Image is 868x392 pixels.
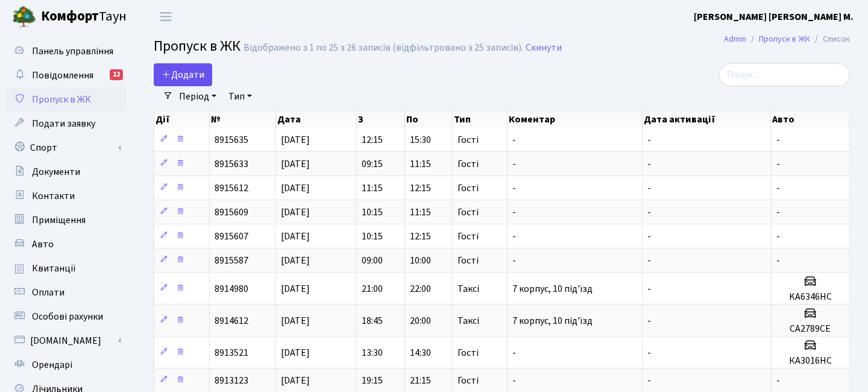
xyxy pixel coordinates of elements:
span: - [776,230,780,243]
span: 8915607 [215,230,248,243]
button: Переключити навігацію [151,7,181,27]
span: 10:15 [362,206,383,219]
span: Гості [458,376,479,385]
a: [PERSON_NAME] [PERSON_NAME] М. [694,10,854,24]
a: Контакти [6,184,127,208]
input: Пошук... [719,63,850,86]
h5: KA6346HC [776,291,844,303]
span: - [647,254,651,267]
span: [DATE] [281,374,310,387]
span: Гості [458,135,479,145]
span: Подати заявку [32,117,95,130]
span: Оплати [32,286,64,299]
span: 13:30 [362,346,383,359]
span: - [647,282,651,296]
span: 11:15 [410,206,431,219]
a: Скинути [526,42,562,54]
span: [DATE] [281,133,310,147]
span: 18:45 [362,314,383,327]
span: Квитанції [32,262,76,275]
span: 8913123 [215,374,248,387]
span: Додати [162,68,204,81]
a: Подати заявку [6,112,127,136]
span: Приміщення [32,213,86,227]
span: 20:00 [410,314,431,327]
span: 15:30 [410,133,431,147]
a: Приміщення [6,208,127,232]
div: 12 [110,69,123,80]
span: 09:15 [362,157,383,171]
span: Таксі [458,316,479,326]
span: Гості [458,348,479,358]
span: [DATE] [281,314,310,327]
div: Відображено з 1 по 25 з 26 записів (відфільтровано з 25 записів). [244,42,523,54]
span: Гості [458,183,479,193]
span: Таун [41,7,127,27]
span: 09:00 [362,254,383,267]
span: 8915635 [215,133,248,147]
a: Додати [154,63,212,86]
span: - [647,133,651,147]
span: Гості [458,207,479,217]
span: - [512,182,516,195]
span: 21:00 [362,282,383,296]
span: - [776,254,780,267]
th: № [210,111,276,128]
th: Авто [771,111,850,128]
span: [DATE] [281,282,310,296]
span: [DATE] [281,254,310,267]
a: Особові рахунки [6,305,127,329]
span: 7 корпус, 10 під'їзд [512,314,593,327]
a: [DOMAIN_NAME] [6,329,127,353]
span: - [776,157,780,171]
a: Період [174,86,221,107]
span: 8913521 [215,346,248,359]
span: 12:15 [362,133,383,147]
span: Авто [32,238,54,251]
span: 22:00 [410,282,431,296]
span: 12:15 [410,230,431,243]
span: - [512,374,516,387]
span: 11:15 [362,182,383,195]
span: 10:00 [410,254,431,267]
span: - [647,230,651,243]
span: 8915612 [215,182,248,195]
span: 14:30 [410,346,431,359]
span: Особові рахунки [32,310,103,323]
span: Панель управління [32,45,113,58]
span: - [776,206,780,219]
a: Квитанції [6,256,127,280]
h5: СА2789СЕ [776,323,844,335]
th: Дата [276,111,357,128]
span: 21:15 [410,374,431,387]
span: Гості [458,159,479,169]
th: Дата активації [643,111,772,128]
span: - [647,182,651,195]
span: 8914980 [215,282,248,296]
span: Гості [458,232,479,241]
span: 10:15 [362,230,383,243]
a: Тип [224,86,257,107]
span: 8914612 [215,314,248,327]
span: - [647,346,651,359]
th: З [357,111,405,128]
span: 8915587 [215,254,248,267]
span: [DATE] [281,157,310,171]
span: Контакти [32,189,75,203]
span: Пропуск в ЖК [32,93,91,106]
span: - [512,133,516,147]
span: Повідомлення [32,69,93,82]
th: Коментар [508,111,643,128]
span: Гості [458,256,479,265]
span: - [512,157,516,171]
span: - [512,206,516,219]
span: - [647,374,651,387]
span: - [776,182,780,195]
a: Документи [6,160,127,184]
b: [PERSON_NAME] [PERSON_NAME] М. [694,10,854,24]
span: 11:15 [410,157,431,171]
span: [DATE] [281,206,310,219]
span: - [647,206,651,219]
span: Пропуск в ЖК [154,36,241,57]
b: Комфорт [41,7,99,26]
